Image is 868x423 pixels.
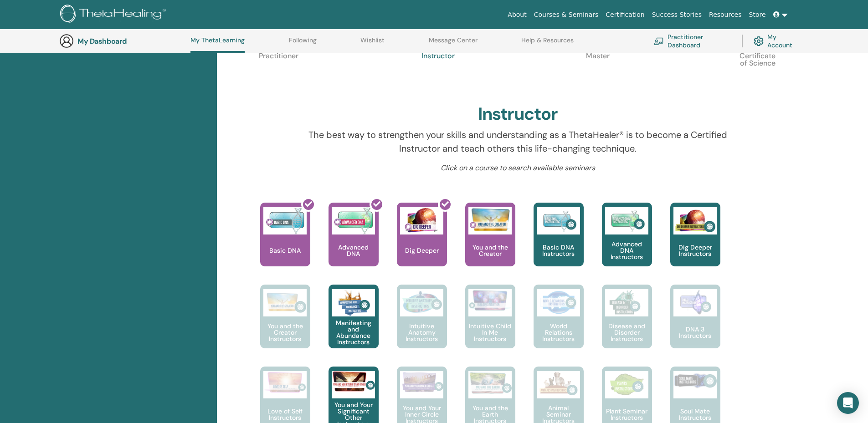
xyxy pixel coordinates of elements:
img: Soul Mate Instructors [673,371,717,390]
p: Master [579,52,617,91]
img: You and the Creator Instructors [263,289,307,316]
a: You and the Creator Instructors You and the Creator Instructors [260,285,310,367]
p: Instructor [419,52,457,91]
a: Wishlist [360,36,385,51]
p: You and the Creator [465,244,515,257]
img: cog.svg [754,34,764,48]
img: You and the Creator [468,207,512,232]
img: Basic DNA [263,207,307,234]
p: Intuitive Anatomy Instructors [397,323,447,342]
a: My Account [754,31,800,51]
p: Disease and Disorder Instructors [602,323,652,342]
p: Click on a course to search available seminars [300,163,735,173]
a: Manifesting and Abundance Instructors Manifesting and Abundance Instructors [329,285,379,367]
img: You and Your Significant Other Instructors [332,371,375,392]
div: Open Intercom Messenger [837,392,859,414]
img: Plant Seminar Instructors [605,371,648,398]
img: You and the Earth Instructors [468,371,512,395]
h3: My Dashboard [77,37,169,46]
p: The best way to strengthen your skills and understanding as a ThetaHealer® is to become a Certifi... [300,128,735,155]
p: Advanced DNA Instructors [602,241,652,260]
p: Basic DNA Instructors [534,244,584,257]
p: Dig Deeper Instructors [670,244,720,257]
a: Basic DNA Instructors Basic DNA Instructors [534,203,584,285]
p: Practitioner [259,52,297,91]
a: Advanced DNA Advanced DNA [329,203,379,285]
img: Love of Self Instructors [263,371,307,393]
a: My ThetaLearning [190,36,245,53]
img: generic-user-icon.jpg [59,34,74,48]
a: Following [289,36,317,51]
img: Dig Deeper [400,207,443,234]
img: Advanced DNA [332,207,375,234]
img: Disease and Disorder Instructors [605,289,648,316]
p: World Relations Instructors [534,323,584,342]
img: Basic DNA Instructors [537,207,580,234]
img: World Relations Instructors [537,289,580,316]
a: Intuitive Child In Me Instructors Intuitive Child In Me Instructors [465,285,515,367]
a: Disease and Disorder Instructors Disease and Disorder Instructors [602,285,652,367]
img: chalkboard-teacher.svg [654,37,664,45]
p: Certificate of Science [739,52,777,91]
a: Resources [705,6,745,23]
img: Manifesting and Abundance Instructors [332,289,375,316]
a: Intuitive Anatomy Instructors Intuitive Anatomy Instructors [397,285,447,367]
p: You and the Creator Instructors [260,323,310,342]
a: Basic DNA Basic DNA [260,203,310,285]
p: Intuitive Child In Me Instructors [465,323,515,342]
img: Dig Deeper Instructors [673,207,717,234]
img: Animal Seminar Instructors [537,371,580,398]
a: Help & Resources [521,36,574,51]
a: Practitioner Dashboard [654,31,731,51]
p: Love of Self Instructors [260,408,310,421]
p: Plant Seminar Instructors [602,408,652,421]
a: Advanced DNA Instructors Advanced DNA Instructors [602,203,652,285]
a: World Relations Instructors World Relations Instructors [534,285,584,367]
a: Success Stories [648,6,705,23]
a: About [504,6,530,23]
a: Message Center [429,36,478,51]
p: Advanced DNA [329,244,379,257]
a: Dig Deeper Dig Deeper [397,203,447,285]
a: Courses & Seminars [530,6,602,23]
a: Dig Deeper Instructors Dig Deeper Instructors [670,203,720,285]
p: Dig Deeper [401,247,442,254]
img: Advanced DNA Instructors [605,207,648,234]
img: DNA 3 Instructors [673,289,717,316]
p: Manifesting and Abundance Instructors [329,320,379,345]
p: DNA 3 Instructors [670,326,720,339]
p: Soul Mate Instructors [670,408,720,421]
a: Certification [602,6,648,23]
img: logo.png [60,5,169,25]
img: Intuitive Child In Me Instructors [468,289,512,311]
img: Intuitive Anatomy Instructors [400,289,443,316]
a: Store [745,6,770,23]
a: DNA 3 Instructors DNA 3 Instructors [670,285,720,367]
h2: Instructor [478,104,558,125]
img: You and Your Inner Circle Instructors [400,371,443,393]
a: You and the Creator You and the Creator [465,203,515,285]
